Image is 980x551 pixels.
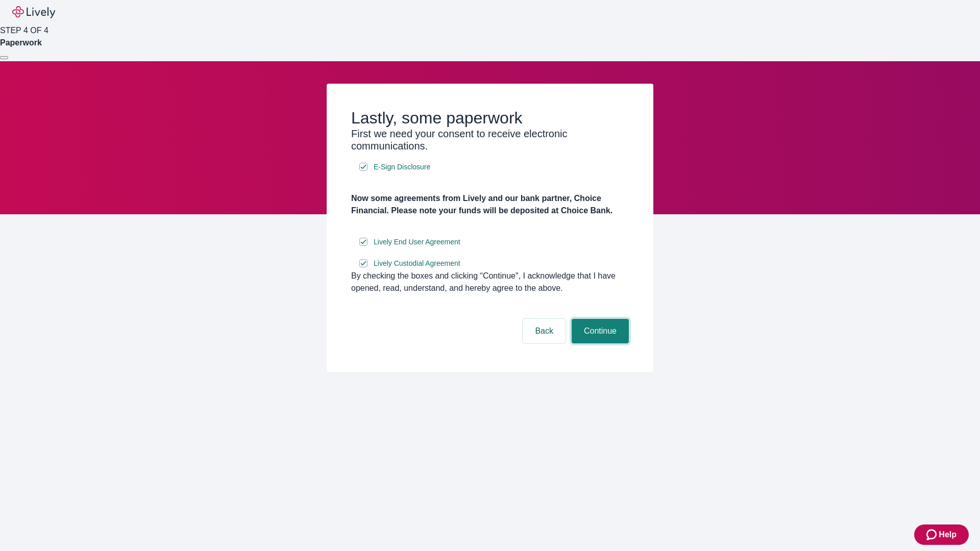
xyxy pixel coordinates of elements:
span: Lively End User Agreement [374,237,460,247]
button: Continue [572,319,629,343]
h4: Now some agreements from Lively and our bank partner, Choice Financial. Please note your funds wi... [351,192,629,217]
span: Lively Custodial Agreement [374,258,460,269]
span: Help [939,529,957,541]
h2: Lastly, some paperwork [351,108,629,128]
h3: First we need your consent to receive electronic communications. [351,128,629,152]
img: Lively [12,6,55,18]
a: e-sign disclosure document [372,257,462,270]
a: e-sign disclosure document [372,236,462,248]
span: E-Sign Disclosure [374,162,430,172]
button: Back [523,319,566,343]
a: e-sign disclosure document [372,161,432,173]
div: By checking the boxes and clicking “Continue", I acknowledge that I have opened, read, understand... [351,270,629,294]
button: Zendesk support iconHelp [914,524,969,545]
svg: Zendesk support icon [926,529,939,541]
